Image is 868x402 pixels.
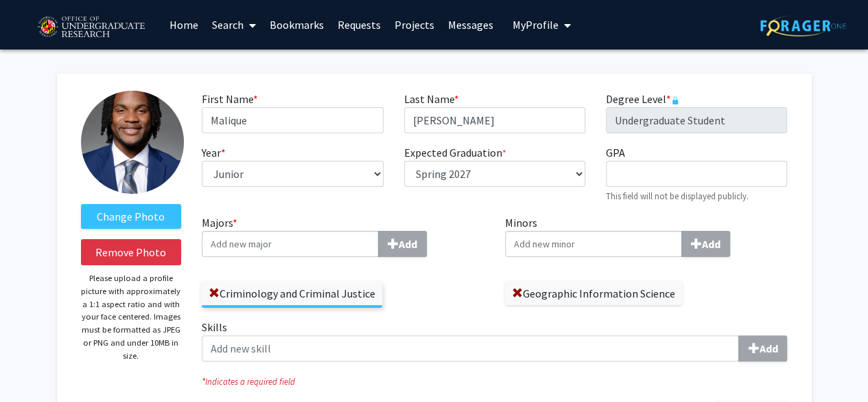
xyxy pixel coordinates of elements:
a: Bookmarks [263,1,331,49]
b: Add [702,237,720,251]
svg: This information is provided and automatically updated by University of Maryland and is not edita... [671,96,679,104]
label: Expected Graduation [404,144,506,161]
a: Requests [331,1,388,49]
label: Degree Level [606,91,679,107]
iframe: Chat [10,340,58,392]
input: MinorsAdd [505,231,682,257]
button: Remove Photo [81,239,182,265]
input: Majors*Add [202,231,379,257]
a: Home [163,1,205,49]
input: SkillsAdd [202,335,739,361]
p: Please upload a profile picture with approximately a 1:1 aspect ratio and with your face centered... [81,272,182,362]
label: Geographic Information Science [505,282,682,305]
label: Last Name [404,91,459,107]
button: Minors [681,231,730,257]
b: Add [399,237,417,251]
a: Messages [441,1,500,49]
label: Year [202,144,226,161]
label: First Name [202,91,258,107]
a: Projects [388,1,441,49]
img: Profile Picture [81,91,184,194]
span: My Profile [513,18,559,32]
label: ChangeProfile Picture [81,204,182,229]
label: Skills [202,319,787,361]
a: Search [205,1,263,49]
label: Minors [505,214,788,257]
b: Add [759,342,777,355]
button: Majors* [378,231,427,257]
i: Indicates a required field [202,375,787,388]
small: This field will not be displayed publicly. [606,190,749,201]
label: Criminology and Criminal Justice [202,282,382,305]
label: Majors [202,214,484,257]
label: GPA [606,144,625,161]
img: University of Maryland Logo [33,10,149,45]
button: Skills [738,335,787,361]
img: ForagerOne Logo [760,15,846,36]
